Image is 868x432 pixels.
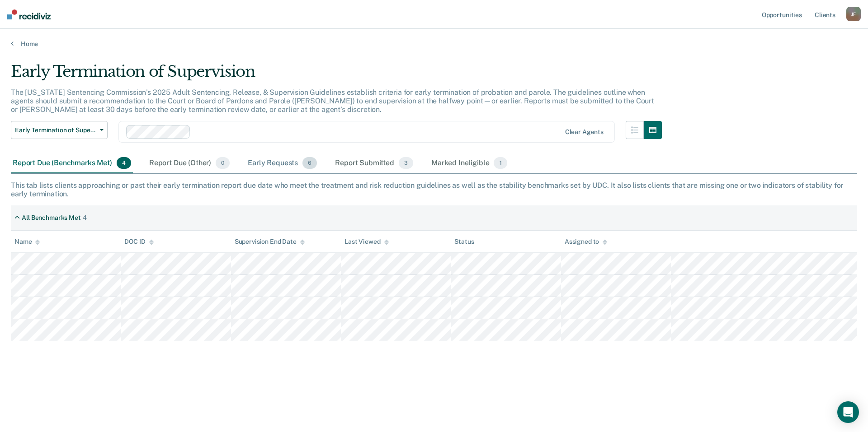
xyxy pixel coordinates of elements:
span: 1 [494,157,507,169]
div: Early Termination of Supervision [11,62,662,88]
div: Name [14,238,40,246]
div: Assigned to [565,238,607,246]
div: Marked Ineligible1 [429,153,509,173]
div: DOC ID [124,238,153,246]
div: All Benchmarks Met [22,214,80,222]
p: The [US_STATE] Sentencing Commission’s 2025 Adult Sentencing, Release, & Supervision Guidelines e... [11,88,654,114]
div: J F [846,7,861,21]
img: Recidiviz [7,9,51,19]
div: Early Requests6 [246,153,319,173]
div: Report Due (Benchmarks Met)4 [11,153,133,173]
div: Report Due (Other)0 [147,153,231,173]
button: Early Termination of Supervision [11,121,108,139]
div: All Benchmarks Met4 [11,210,90,225]
div: 4 [83,214,87,222]
div: This tab lists clients approaching or past their early termination report due date who meet the t... [11,181,857,198]
button: JF [846,7,861,21]
span: 3 [399,157,413,169]
span: 6 [302,157,317,169]
span: 4 [117,157,131,169]
div: Last Viewed [344,238,388,246]
div: Open Intercom Messenger [837,401,859,423]
div: Clear agents [565,128,604,136]
div: Report Submitted3 [333,153,415,173]
div: Status [454,238,474,246]
a: Home [11,40,857,48]
span: Early Termination of Supervision [15,126,96,134]
span: 0 [216,157,230,169]
div: Supervision End Date [235,238,305,246]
